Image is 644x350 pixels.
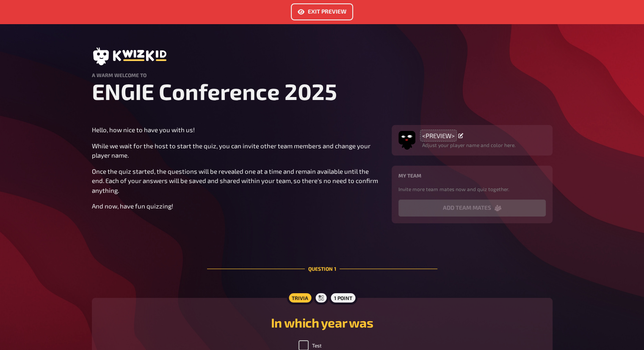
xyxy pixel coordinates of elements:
[422,132,455,139] span: <PREVIEW>
[92,78,553,105] h1: ENGIE Conference 2025
[207,244,437,293] div: Question 1
[329,291,357,305] div: 1 point
[92,141,381,160] p: While we wait for the host to start the quiz, you can invite other team members and change your p...
[422,141,516,149] p: Adjust your player name and color here.
[398,185,546,193] p: Invite more team mates now and quiz together.
[102,315,542,330] h2: In which year was
[291,9,353,17] a: Exit Preview
[92,201,381,211] p: And now, have fun quizzing!
[398,132,415,149] button: Avatar
[287,291,313,305] div: Trivia
[398,200,546,217] button: add team mates
[291,3,353,20] button: Exit Preview
[92,72,553,78] h4: A warm welcome to
[92,167,381,195] p: Once the quiz started, the questions will be revealed one at a time and remain available until th...
[398,129,415,146] img: Avatar
[92,125,381,135] p: Hello, how nice to have you with us!
[398,172,546,178] h4: My team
